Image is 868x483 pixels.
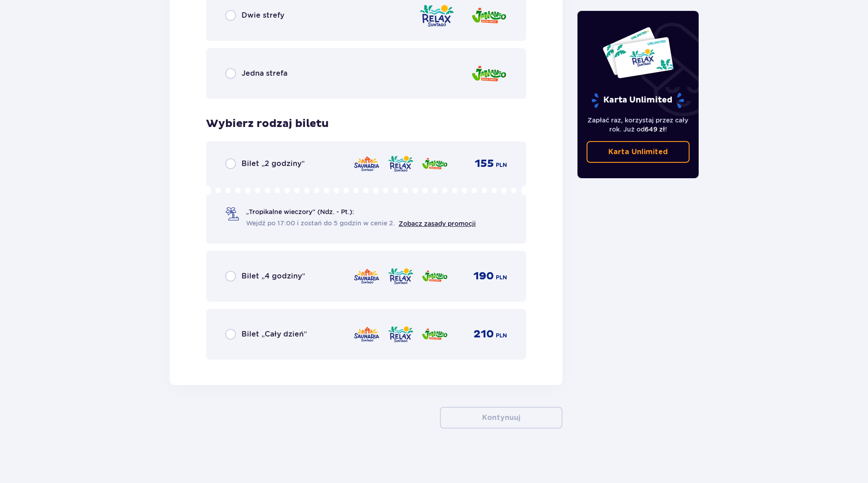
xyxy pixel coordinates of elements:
[353,154,380,173] img: Saunaria
[387,154,414,173] img: Relax
[242,68,287,78] span: Jedna strefa
[471,61,507,87] img: Jamango
[242,329,307,339] span: Bilet „Cały dzień”
[587,116,690,134] p: Zapłać raz, korzystaj przez cały rok. Już od !
[587,141,690,163] a: Karta Unlimited
[645,126,665,133] span: 649 zł
[399,220,476,227] a: Zobacz zasady promocji
[608,147,668,157] p: Karta Unlimited
[242,10,284,20] span: Dwie strefy
[496,332,507,340] span: PLN
[475,157,494,171] span: 155
[206,117,329,131] h3: Wybierz rodzaj biletu
[242,271,305,281] span: Bilet „4 godziny”
[421,154,448,173] img: Jamango
[482,413,520,423] p: Kontynuuj
[387,267,414,286] img: Relax
[242,159,305,169] span: Bilet „2 godziny”
[440,407,562,429] button: Kontynuuj
[471,3,507,29] img: Jamango
[419,3,455,29] img: Relax
[246,207,354,216] span: „Tropikalne wieczory" (Ndz. - Pt.):
[421,325,448,344] img: Jamango
[496,161,507,169] span: PLN
[353,325,380,344] img: Saunaria
[353,267,380,286] img: Saunaria
[387,325,414,344] img: Relax
[591,93,685,108] p: Karta Unlimited
[496,273,507,282] span: PLN
[473,327,494,341] span: 210
[473,269,494,283] span: 190
[602,26,674,79] img: Dwie karty całoroczne do Suntago z napisem 'UNLIMITED RELAX', na białym tle z tropikalnymi liśćmi...
[246,219,395,228] span: Wejdź po 17:00 i zostań do 5 godzin w cenie 2.
[421,267,448,286] img: Jamango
